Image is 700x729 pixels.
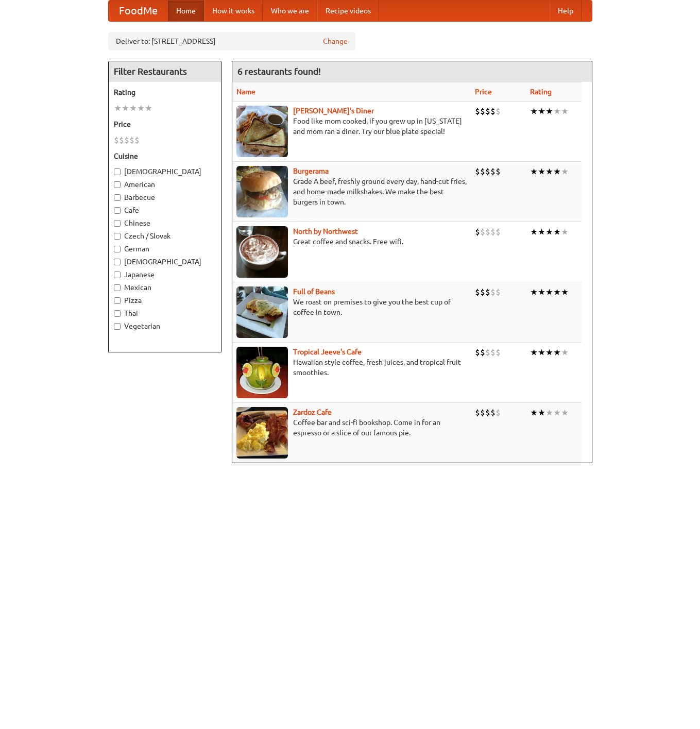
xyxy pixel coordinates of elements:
[480,106,485,117] li: $
[490,226,496,238] li: $
[114,218,216,228] label: Chinese
[236,347,288,398] img: jeeves.jpg
[530,407,538,418] li: ★
[108,32,355,50] div: Deliver to: [STREET_ADDRESS]
[114,272,121,278] input: Japanese
[129,134,134,146] li: $
[485,166,490,177] li: $
[293,408,332,416] a: Zardoz Cafe
[293,167,329,175] a: Burgerama
[114,119,216,129] h5: Price
[109,61,221,82] h4: Filter Restaurants
[475,286,480,298] li: $
[490,347,496,358] li: $
[496,407,501,418] li: $
[485,106,490,117] li: $
[490,166,496,177] li: $
[490,286,496,298] li: $
[538,286,545,298] li: ★
[114,207,121,214] input: Cafe
[114,321,216,331] label: Vegetarian
[114,259,121,265] input: [DEMOGRAPHIC_DATA]
[236,88,255,96] a: Name
[530,166,538,177] li: ★
[323,36,348,46] a: Change
[137,103,145,114] li: ★
[530,226,538,238] li: ★
[475,166,480,177] li: $
[263,1,317,21] a: Who we are
[553,286,561,298] li: ★
[561,226,569,238] li: ★
[124,134,129,146] li: $
[496,166,501,177] li: $
[561,106,569,117] li: ★
[114,192,216,202] label: Barbecue
[545,286,553,298] li: ★
[236,357,467,378] p: Hawaiian style coffee, fresh juices, and tropical fruit smoothies.
[480,347,485,358] li: $
[475,106,480,117] li: $
[114,282,216,293] label: Mexican
[530,347,538,358] li: ★
[475,226,480,238] li: $
[538,166,545,177] li: ★
[114,194,121,201] input: Barbecue
[236,176,467,207] p: Grade A beef, freshly ground every day, hand-cut fries, and home-made milkshakes. We make the bes...
[485,347,490,358] li: $
[236,297,467,317] p: We roast on premises to give you the best cup of coffee in town.
[168,1,204,21] a: Home
[114,220,121,227] input: Chinese
[114,310,121,317] input: Thai
[134,134,140,146] li: $
[480,226,485,238] li: $
[114,168,121,175] input: [DEMOGRAPHIC_DATA]
[114,134,119,146] li: $
[475,88,492,96] a: Price
[553,226,561,238] li: ★
[545,407,553,418] li: ★
[114,284,121,291] input: Mexican
[475,347,480,358] li: $
[236,106,288,157] img: sallys.jpg
[114,297,121,304] input: Pizza
[114,257,216,267] label: [DEMOGRAPHIC_DATA]
[145,103,152,114] li: ★
[538,407,545,418] li: ★
[236,116,467,137] p: Food like mom cooked, if you grew up in [US_STATE] and mom ran a diner. Try our blue plate special!
[114,87,216,97] h5: Rating
[114,323,121,330] input: Vegetarian
[561,286,569,298] li: ★
[293,287,335,296] a: Full of Beans
[496,347,501,358] li: $
[545,226,553,238] li: ★
[561,166,569,177] li: ★
[545,106,553,117] li: ★
[293,107,374,115] a: [PERSON_NAME]'s Diner
[122,103,129,114] li: ★
[236,236,467,247] p: Great coffee and snacks. Free wifi.
[475,407,480,418] li: $
[538,226,545,238] li: ★
[561,347,569,358] li: ★
[485,226,490,238] li: $
[293,227,358,235] a: North by Northwest
[293,348,362,356] a: Tropical Jeeve's Cafe
[530,88,552,96] a: Rating
[553,166,561,177] li: ★
[561,407,569,418] li: ★
[545,166,553,177] li: ★
[496,226,501,238] li: $
[485,407,490,418] li: $
[545,347,553,358] li: ★
[553,347,561,358] li: ★
[480,407,485,418] li: $
[553,106,561,117] li: ★
[114,246,121,252] input: German
[236,166,288,217] img: burgerama.jpg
